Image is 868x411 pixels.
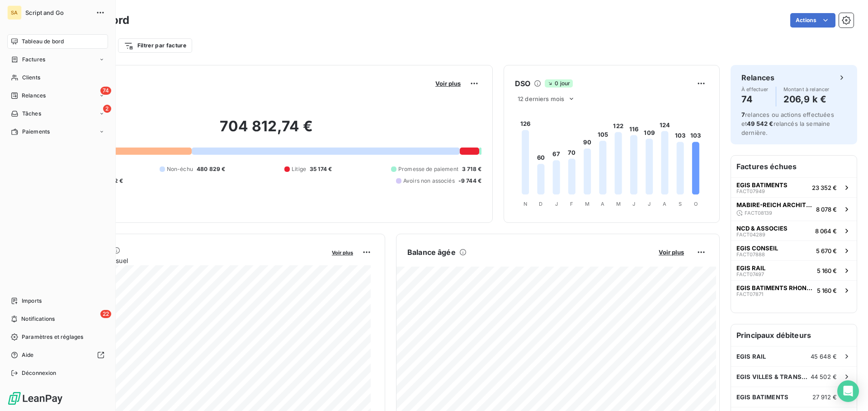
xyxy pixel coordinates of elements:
span: 2 [103,105,111,113]
span: 74 [100,87,111,95]
span: Relances [22,92,46,100]
button: Filtrer par facture [118,38,192,53]
span: 44 502 € [811,373,837,380]
tspan: J [555,201,558,207]
span: 8 064 € [815,227,837,235]
span: EGIS CONSEIL [736,245,778,252]
span: 8 078 € [816,206,837,213]
span: Paiements [22,128,50,136]
button: Voir plus [433,79,463,88]
tspan: J [648,201,651,207]
span: FACT07871 [736,291,763,297]
span: Chiffre d'affaires mensuel [51,256,325,265]
span: 5 670 € [816,247,837,254]
span: 7 [741,111,745,118]
tspan: F [570,201,573,207]
span: -9 744 € [458,177,481,185]
h6: Factures échues [731,156,857,177]
span: 27 912 € [812,393,837,401]
span: 49 542 € [747,120,773,127]
span: Montant à relancer [783,87,830,92]
span: Litige [292,165,306,173]
span: Aide [22,351,34,359]
span: Imports [22,297,42,305]
h2: 704 812,74 € [51,117,481,144]
span: 23 352 € [812,184,837,191]
span: FACT07888 [736,252,765,257]
span: Voir plus [659,249,684,256]
span: EGIS RAIL [736,264,765,272]
span: FACT07949 [736,189,765,194]
span: 3 718 € [462,165,481,173]
span: Tableau de bord [22,37,64,46]
span: EGIS VILLES & TRANSPORTS [736,373,811,380]
span: 22 [100,310,111,318]
span: Voir plus [332,249,353,256]
button: Voir plus [656,248,687,256]
h6: DSO [515,78,530,89]
button: EGIS BATIMENTSFACT0794923 352 € [731,177,857,197]
span: 5 160 € [817,287,837,294]
tspan: S [679,201,682,207]
span: Paramètres et réglages [22,333,83,341]
span: EGIS BATIMENTS [736,393,788,401]
button: MABIRE-REICH ARCHITECTESFACT081398 078 € [731,197,857,221]
span: MABIRE-REICH ARCHITECTES [736,201,812,208]
span: Déconnexion [22,369,57,377]
span: EGIS RAIL [736,353,766,360]
button: Voir plus [329,248,356,256]
span: Factures [22,55,45,64]
span: Voir plus [435,80,461,87]
tspan: M [585,201,590,207]
span: FACT04289 [736,232,765,237]
h6: Relances [741,72,774,83]
span: Script and Go [25,9,90,16]
div: Open Intercom Messenger [837,380,859,402]
img: Logo LeanPay [7,391,63,406]
span: Non-échu [167,165,193,173]
tspan: A [601,201,604,207]
span: Promesse de paiement [398,165,458,173]
span: 480 829 € [197,165,225,173]
tspan: O [694,201,698,207]
span: EGIS BATIMENTS RHONE ALPES [736,284,813,291]
span: Clients [22,74,40,82]
span: EGIS BATIMENTS [736,181,788,189]
span: FACT07497 [736,272,764,277]
tspan: D [539,201,542,207]
h4: 74 [741,92,769,106]
span: 0 jour [545,79,573,88]
span: Avoirs non associés [403,177,455,185]
tspan: M [616,201,621,207]
tspan: A [663,201,666,207]
span: NCD & ASSOCIES [736,225,788,232]
h4: 206,9 k € [783,92,830,106]
h6: Principaux débiteurs [731,324,857,346]
tspan: N [524,201,527,207]
span: Notifications [21,315,55,323]
span: À effectuer [741,87,769,92]
button: Actions [790,13,835,28]
button: EGIS RAILFACT074975 160 € [731,260,857,280]
button: NCD & ASSOCIESFACT042898 064 € [731,221,857,240]
button: EGIS CONSEILFACT078885 670 € [731,240,857,260]
a: Aide [7,348,108,362]
span: FACT08139 [745,210,772,216]
button: EGIS BATIMENTS RHONE ALPESFACT078715 160 € [731,280,857,300]
span: 5 160 € [817,267,837,274]
div: SA [7,5,22,20]
span: 35 174 € [310,165,332,173]
span: 45 648 € [811,353,837,360]
span: relances ou actions effectuées et relancés la semaine dernière. [741,111,834,136]
span: Tâches [22,110,41,118]
span: 12 derniers mois [518,95,564,102]
h6: Balance âgée [407,247,456,258]
tspan: J [632,201,635,207]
